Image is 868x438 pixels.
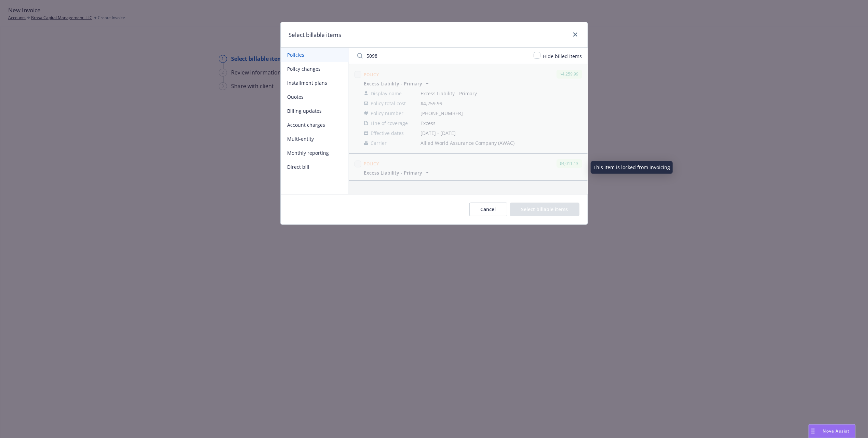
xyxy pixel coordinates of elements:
[371,120,408,127] span: Line of coverage
[823,428,850,434] span: Nova Assist
[557,159,582,168] div: $4,011.13
[421,110,582,117] span: [PHONE_NUMBER]
[421,120,582,127] span: Excess
[281,62,349,76] button: Policy changes
[543,53,582,59] span: Hide billed items
[364,169,431,176] button: Excess Liability - Primary
[364,161,379,167] span: Policy
[371,90,402,97] span: Display name
[557,70,582,78] div: $4,259.99
[421,90,582,97] span: Excess Liability - Primary
[571,30,579,39] a: close
[281,48,349,62] button: Policies
[281,90,349,104] button: Quotes
[289,30,342,39] h1: Select billable items
[281,118,349,132] button: Account charges
[364,169,423,176] span: Excess Liability - Primary
[371,100,406,107] span: Policy total cost
[353,49,530,63] input: Filter by keyword
[364,72,379,78] span: Policy
[371,110,404,117] span: Policy number
[349,64,588,153] span: Policy$4,259.99Excess Liability - PrimaryDisplay nameExcess Liability - PrimaryPolicy total cost$...
[371,139,387,147] span: Carrier
[281,76,349,90] button: Installment plans
[349,154,588,180] span: Policy$4,011.13Excess Liability - Primary
[809,424,856,438] button: Nova Assist
[364,80,423,87] span: Excess Liability - Primary
[281,146,349,160] button: Monthly reporting
[421,129,582,137] span: [DATE] - [DATE]
[364,80,431,87] button: Excess Liability - Primary
[469,203,507,216] button: Cancel
[281,160,349,174] button: Direct bill
[809,425,817,438] div: Drag to move
[421,100,443,107] span: $4,259.99
[281,132,349,146] button: Multi-entity
[281,104,349,118] button: Billing updates
[371,129,404,137] span: Effective dates
[421,139,582,147] span: Allied World Assurance Company (AWAC)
